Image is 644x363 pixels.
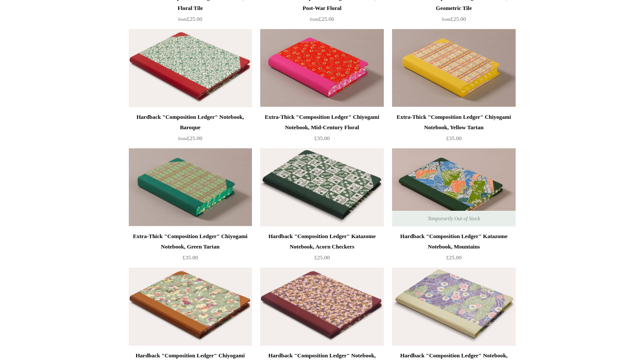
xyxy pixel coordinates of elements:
a: Hardback "Composition Ledger" Notebook, Mint Spine Hardback "Composition Ledger" Notebook, Mint S... [392,268,515,346]
div: Extra-Thick "Composition Ledger" Chiyogami Notebook, Mid-Century Floral [262,112,381,133]
span: from [310,17,319,22]
a: Extra-Thick "Composition Ledger" Chiyogami Notebook, Mid-Century Floral Extra-Thick "Composition ... [260,29,383,107]
img: Hardback "Composition Ledger" Notebook, Anemone [260,268,383,346]
a: Hardback "Composition Ledger" Katazome Notebook, Acorn Checkers £25.00 [260,231,383,267]
a: Extra-Thick "Composition Ledger" Chiyogami Notebook, Yellow Tartan £35.00 [392,112,515,147]
span: from [178,17,187,22]
img: Extra-Thick "Composition Ledger" Chiyogami Notebook, Yellow Tartan [392,29,515,107]
span: from [442,17,451,22]
a: Extra-Thick "Composition Ledger" Chiyogami Notebook, Green Tartan £35.00 [129,231,252,267]
span: £25.00 [446,254,462,261]
span: £35.00 [314,135,330,141]
span: £25.00 [178,16,203,22]
a: Hardback "Composition Ledger" Notebook, Anemone Hardback "Composition Ledger" Notebook, Anemone [260,268,383,346]
a: Extra-Thick "Composition Ledger" Chiyogami Notebook, Mid-Century Floral £35.00 [260,112,383,147]
span: £25.00 [314,254,330,261]
a: Hardback "Composition Ledger" Chiyogami Notebook, Green Grapevine Hardback "Composition Ledger" C... [129,268,252,346]
img: Hardback "Composition Ledger" Katazome Notebook, Mountains [392,148,515,226]
span: £35.00 [446,135,462,141]
span: Temporarily Out of Stock [419,211,489,226]
img: Hardback "Composition Ledger" Chiyogami Notebook, Green Grapevine [129,268,252,346]
span: £35.00 [183,254,198,261]
span: £25.00 [310,16,334,22]
img: Hardback "Composition Ledger" Notebook, Baroque [129,29,252,107]
div: Hardback "Composition Ledger" Notebook, Baroque [131,112,250,133]
a: Extra-Thick "Composition Ledger" Chiyogami Notebook, Yellow Tartan Extra-Thick "Composition Ledge... [392,29,515,107]
div: Hardback "Composition Ledger" Katazome Notebook, Mountains [394,231,513,252]
span: from [178,136,187,141]
div: Extra-Thick "Composition Ledger" Chiyogami Notebook, Yellow Tartan [394,112,513,133]
div: Hardback "Composition Ledger" Katazome Notebook, Acorn Checkers [262,231,381,252]
img: Extra-Thick "Composition Ledger" Chiyogami Notebook, Green Tartan [129,148,252,226]
a: Hardback "Composition Ledger" Katazome Notebook, Acorn Checkers Hardback "Composition Ledger" Kat... [260,148,383,226]
a: Extra-Thick "Composition Ledger" Chiyogami Notebook, Green Tartan Extra-Thick "Composition Ledger... [129,148,252,226]
span: £25.00 [178,135,203,141]
a: Hardback "Composition Ledger" Katazome Notebook, Mountains Hardback "Composition Ledger" Katazome... [392,148,515,226]
img: Extra-Thick "Composition Ledger" Chiyogami Notebook, Mid-Century Floral [260,29,383,107]
a: Hardback "Composition Ledger" Katazome Notebook, Mountains £25.00 [392,231,515,267]
img: Hardback "Composition Ledger" Katazome Notebook, Acorn Checkers [260,148,383,226]
span: £25.00 [442,16,466,22]
a: Hardback "Composition Ledger" Notebook, Baroque from£25.00 [129,112,252,147]
img: Hardback "Composition Ledger" Notebook, Mint Spine [392,268,515,346]
div: Extra-Thick "Composition Ledger" Chiyogami Notebook, Green Tartan [131,231,250,252]
a: Hardback "Composition Ledger" Notebook, Baroque Hardback "Composition Ledger" Notebook, Baroque [129,29,252,107]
